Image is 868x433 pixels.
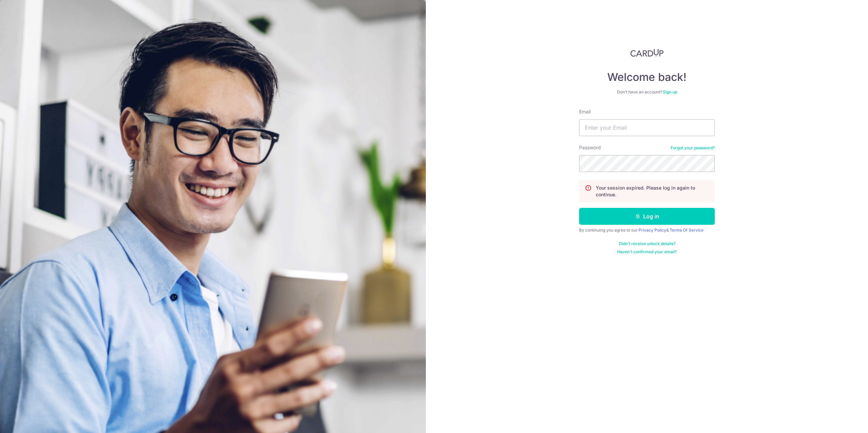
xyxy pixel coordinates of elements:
[579,108,591,115] label: Email
[579,208,715,225] button: Log in
[670,228,704,233] a: Terms Of Service
[579,89,715,95] div: Don’t have an account?
[638,228,666,233] a: Privacy Policy
[579,119,715,136] input: Enter your Email
[579,70,715,84] h4: Welcome back!
[579,228,715,233] div: By continuing you agree to our &
[579,144,601,151] label: Password
[596,185,709,198] p: Your session expired. Please log in again to continue.
[663,89,677,94] a: Sign up
[619,241,675,246] a: Didn't receive unlock details?
[671,145,715,151] a: Forgot your password?
[617,249,677,255] a: Haven't confirmed your email?
[630,49,664,57] img: CardUp Logo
